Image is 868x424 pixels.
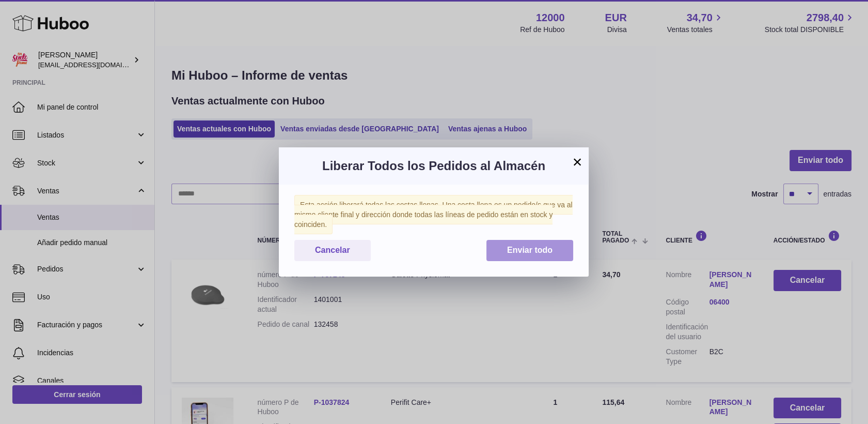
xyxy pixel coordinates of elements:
span: Esta acción liberará todas las cestas llenas. Una cesta llena es un pedido/s que va al mismo clie... [294,195,573,234]
button: × [571,156,583,168]
span: Enviar todo [507,246,553,254]
h3: Liberar Todos los Pedidos al Almacén [294,158,573,174]
span: Cancelar [315,246,350,254]
button: Enviar todo [486,240,573,261]
button: Cancelar [294,240,371,261]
